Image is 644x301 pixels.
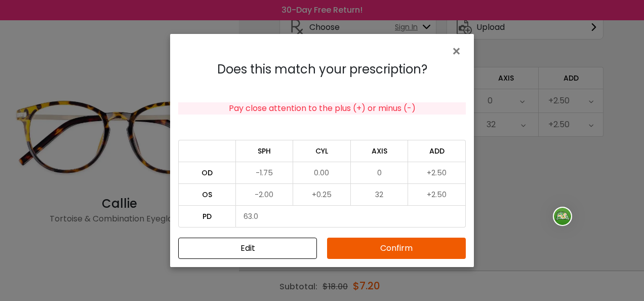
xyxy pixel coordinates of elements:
td: +2.50 [408,183,466,205]
td: -1.75 [236,162,294,183]
td: 0.00 [293,162,351,183]
td: 32 [351,183,409,205]
button: Close [178,238,317,259]
td: ADD [408,140,466,162]
button: Close [451,42,466,59]
td: +0.25 [293,183,351,205]
div: Pay close attention to the plus (+) or minus (-) [178,102,466,115]
span: × [451,41,466,62]
h4: Does this match your prescription? [178,62,466,77]
td: +2.50 [408,162,466,183]
td: 0 [351,162,409,183]
button: Confirm [327,238,466,259]
td: CYL [293,140,351,162]
td: -2.00 [236,183,294,205]
td: SPH [236,140,294,162]
td: 63.0 [236,205,466,228]
td: AXIS [351,140,409,162]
